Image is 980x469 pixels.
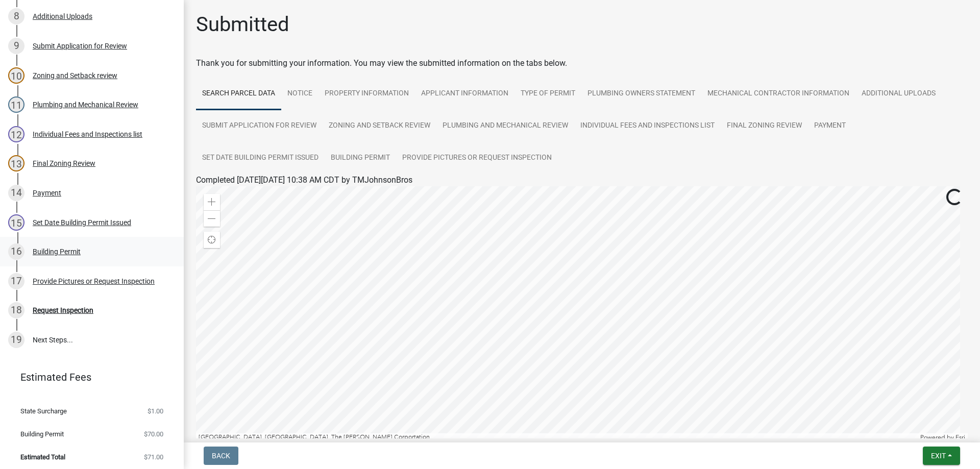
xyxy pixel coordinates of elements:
div: Powered by [918,433,968,441]
a: Notice [281,78,318,110]
div: 13 [8,155,24,171]
div: Additional Uploads [33,13,92,20]
a: Payment [808,110,852,142]
div: Plumbing and Mechanical Review [33,101,138,108]
div: Zoom out [204,210,220,227]
span: Back [212,452,230,460]
span: Estimated Total [20,454,65,460]
div: Submit Application for Review [33,42,127,50]
a: Zoning and Setback review [323,110,436,142]
div: 10 [8,67,24,84]
a: Esri [955,434,965,441]
div: 9 [8,38,24,54]
a: Building Permit [325,142,396,175]
span: $1.00 [148,408,163,414]
div: 16 [8,243,24,260]
a: Mechanical Contractor Information [701,78,855,110]
div: Request Inspection [33,307,93,314]
div: 18 [8,302,24,318]
div: 8 [8,8,24,24]
h1: Submitted [196,12,289,37]
button: Exit [923,447,960,465]
div: Building Permit [33,248,81,255]
div: Provide Pictures or Request Inspection [33,278,155,285]
div: Zoning and Setback review [33,72,117,79]
div: Set Date Building Permit Issued [33,219,131,226]
a: Type of Permit [514,78,581,110]
a: Plumbing Owners Statement [581,78,701,110]
span: Completed [DATE][DATE] 10:38 AM CDT by TMJohnsonBros [196,175,412,185]
a: Provide Pictures or Request Inspection [396,142,558,175]
a: Additional Uploads [855,78,942,110]
a: Search Parcel Data [196,78,281,110]
button: Back [204,447,238,465]
a: Final Zoning Review [721,110,808,142]
span: Exit [931,452,946,460]
a: Property Information [318,78,415,110]
div: Zoom in [204,194,220,210]
div: [GEOGRAPHIC_DATA], [GEOGRAPHIC_DATA], The [PERSON_NAME] Corportation [196,433,918,441]
a: Individual Fees and Inspections list [574,110,721,142]
span: $70.00 [144,431,163,437]
div: 14 [8,185,24,201]
div: 15 [8,214,24,231]
div: Find my location [204,232,220,248]
span: State Surcharge [20,408,67,414]
div: Payment [33,189,61,196]
a: Applicant Information [415,78,514,110]
div: Individual Fees and Inspections list [33,131,142,138]
a: Estimated Fees [8,367,167,387]
div: Thank you for submitting your information. You may view the submitted information on the tabs below. [196,57,968,69]
a: Submit Application for Review [196,110,323,142]
span: $71.00 [144,454,163,460]
a: Set Date Building Permit Issued [196,142,325,175]
div: 11 [8,96,24,113]
a: Plumbing and Mechanical Review [436,110,574,142]
div: 17 [8,273,24,289]
div: 12 [8,126,24,142]
span: Building Permit [20,431,64,437]
div: 19 [8,332,24,348]
div: Final Zoning Review [33,160,95,167]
